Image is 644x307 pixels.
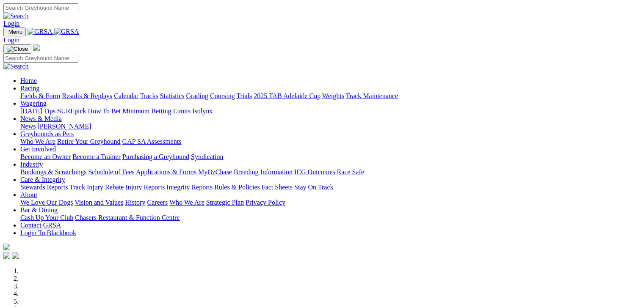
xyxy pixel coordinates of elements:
a: [DATE] Tips [20,107,55,115]
a: Fields & Form [20,92,60,99]
a: Wagering [20,100,47,107]
a: Login To Blackbook [20,229,76,236]
a: Rules & Policies [214,184,260,191]
a: Weights [322,92,344,99]
div: News & Media [20,123,641,130]
a: Strategic Plan [206,199,244,206]
img: logo-grsa-white.png [3,244,10,250]
a: Become an Owner [20,153,71,160]
img: GRSA [54,28,79,36]
img: logo-grsa-white.png [33,44,40,51]
img: Search [3,12,29,20]
a: Who We Are [169,199,205,206]
a: Statistics [160,92,185,99]
a: Isolynx [192,107,213,115]
a: Bookings & Scratchings [20,168,86,175]
a: News [20,123,36,130]
a: Chasers Restaurant & Function Centre [75,214,180,221]
a: Fact Sheets [262,184,293,191]
a: Integrity Reports [166,184,213,191]
a: GAP SA Assessments [122,138,182,145]
a: News & Media [20,115,62,122]
a: Coursing [210,92,235,99]
a: Industry [20,161,43,168]
a: Purchasing a Greyhound [122,153,189,160]
a: How To Bet [88,107,121,115]
a: Bar & Dining [20,206,58,214]
div: Industry [20,168,641,176]
img: facebook.svg [3,252,10,259]
a: Get Involved [20,145,56,153]
a: SUREpick [57,107,86,115]
img: twitter.svg [12,252,19,259]
div: Greyhounds as Pets [20,138,641,145]
a: Injury Reports [125,184,165,191]
a: Greyhounds as Pets [20,130,74,137]
a: Minimum Betting Limits [122,107,191,115]
a: [PERSON_NAME] [37,123,91,130]
a: Tracks [140,92,158,99]
a: Cash Up Your Club [20,214,73,221]
a: Track Maintenance [346,92,398,99]
a: ICG Outcomes [294,168,335,175]
a: Retire Your Greyhound [57,138,121,145]
span: Menu [8,29,22,35]
a: Login [3,36,19,44]
img: Close [7,46,28,52]
a: We Love Our Dogs [20,199,73,206]
a: History [125,199,145,206]
input: Search [3,54,78,63]
a: Care & Integrity [20,176,65,183]
a: Racing [20,85,39,92]
button: Toggle navigation [3,27,26,36]
a: MyOzChase [198,168,232,175]
div: Care & Integrity [20,184,641,191]
a: Grading [186,92,208,99]
div: Bar & Dining [20,214,641,222]
a: Schedule of Fees [88,168,134,175]
a: Results & Replays [62,92,112,99]
button: Toggle navigation [3,44,31,54]
div: About [20,199,641,206]
a: Vision and Values [75,199,123,206]
a: Become a Trainer [72,153,121,160]
a: Privacy Policy [246,199,285,206]
div: Get Involved [20,153,641,161]
a: Applications & Forms [136,168,196,175]
a: Trials [236,92,252,99]
img: GRSA [28,28,53,36]
a: Syndication [191,153,223,160]
a: 2025 TAB Adelaide Cup [254,92,321,99]
a: Who We Are [20,138,55,145]
a: About [20,191,37,198]
a: Breeding Information [234,168,293,175]
input: Search [3,3,78,12]
a: Track Injury Rebate [69,184,124,191]
div: Racing [20,92,641,100]
a: Stay On Track [294,184,333,191]
a: Race Safe [337,168,364,175]
a: Careers [147,199,168,206]
a: Contact GRSA [20,222,61,229]
div: Wagering [20,107,641,115]
a: Home [20,77,37,84]
a: Calendar [114,92,138,99]
a: Login [3,20,19,27]
img: Search [3,63,29,70]
a: Stewards Reports [20,184,68,191]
